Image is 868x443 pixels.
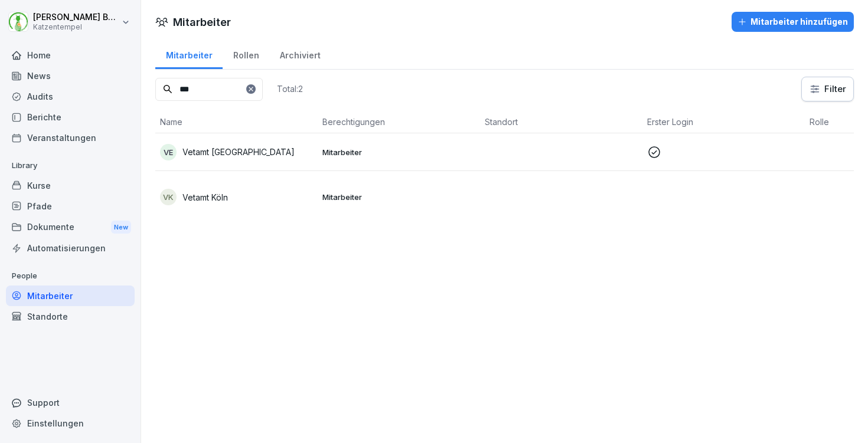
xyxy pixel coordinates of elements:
[6,286,135,306] a: Mitarbeiter
[173,14,231,30] h1: Mitarbeiter
[33,12,119,22] p: [PERSON_NAME] Benedix
[6,413,135,434] a: Einstellungen
[182,146,295,158] p: Vetamt [GEOGRAPHIC_DATA]
[809,83,846,95] div: Filter
[160,189,177,205] div: VK
[322,192,475,202] p: Mitarbeiter
[33,23,119,31] p: Katzentempel
[6,127,135,148] a: Veranstaltungen
[269,39,331,69] a: Archiviert
[182,191,228,204] p: Vetamt Köln
[6,175,135,196] a: Kurse
[6,45,135,65] a: Home
[642,111,805,133] th: Erster Login
[6,65,135,86] a: News
[6,216,135,238] a: DokumenteNew
[155,39,223,69] a: Mitarbeiter
[6,196,135,216] a: Pfade
[6,216,135,238] div: Dokumente
[322,147,475,157] p: Mitarbeiter
[802,77,853,101] button: Filter
[6,107,135,127] a: Berichte
[155,111,318,133] th: Name
[6,86,135,107] a: Audits
[111,221,131,234] div: New
[480,111,642,133] th: Standort
[6,306,135,327] a: Standorte
[738,15,848,28] div: Mitarbeiter hinzufügen
[223,39,269,69] a: Rollen
[277,83,303,94] p: Total: 2
[6,267,135,286] p: People
[318,111,480,133] th: Berechtigungen
[6,156,135,175] p: Library
[6,392,135,413] div: Support
[732,12,854,32] button: Mitarbeiter hinzufügen
[6,238,135,258] a: Automatisierungen
[160,144,177,160] div: VE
